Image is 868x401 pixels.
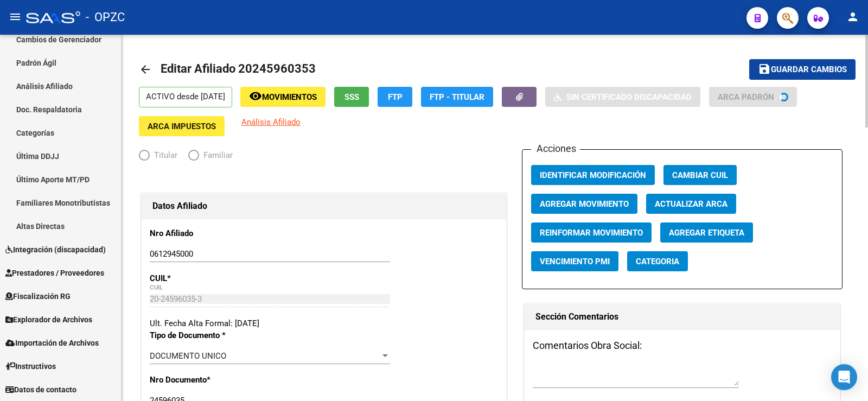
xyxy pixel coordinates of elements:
span: Fiscalización RG [5,290,71,302]
span: ARCA Padrón [718,92,774,102]
p: CUIL [150,272,254,284]
mat-icon: person [846,10,859,23]
p: Tipo de Documento * [150,329,254,341]
button: Movimientos [240,87,325,107]
button: Categoria [627,251,688,271]
p: ACTIVO desde [DATE] [139,87,232,107]
span: Sin Certificado Discapacidad [566,92,692,102]
span: ARCA Impuestos [148,122,216,131]
span: Análisis Afiliado [241,117,301,127]
span: Cambiar CUIL [672,170,728,180]
h1: Sección Comentarios [535,308,828,326]
mat-icon: remove_red_eye [249,90,262,103]
h1: Datos Afiliado [152,198,495,215]
button: Agregar Movimiento [531,194,637,214]
span: Editar Afiliado 20245960353 [161,62,316,75]
span: Importación de Archivos [5,337,99,349]
span: Movimientos [262,92,317,102]
span: Titular [150,149,177,161]
span: Explorador de Archivos [5,314,92,326]
div: Ult. Fecha Alta Formal: [DATE] [150,317,498,329]
button: Guardar cambios [749,59,856,79]
span: Agregar Etiqueta [669,228,744,238]
span: Actualizar ARCA [655,199,727,209]
h3: Acciones [531,141,580,156]
span: Agregar Movimiento [540,199,629,209]
button: Identificar Modificación [531,165,655,185]
span: Categoria [636,257,679,266]
button: ARCA Padrón [709,87,797,107]
button: Agregar Etiqueta [660,222,753,243]
button: FTP [378,87,412,107]
button: Sin Certificado Discapacidad [545,87,700,107]
span: Integración (discapacidad) [5,244,106,256]
span: Reinformar Movimiento [540,228,643,238]
span: Familiar [199,149,233,161]
span: SSS [344,92,359,102]
p: Nro Afiliado [150,227,254,239]
span: Guardar cambios [771,65,847,75]
button: Vencimiento PMI [531,251,618,271]
span: Prestadores / Proveedores [5,267,104,279]
button: Reinformar Movimiento [531,222,652,243]
button: FTP - Titular [421,87,493,107]
span: Identificar Modificación [540,170,646,180]
p: Nro Documento [150,374,254,386]
span: - OPZC [86,5,125,29]
span: FTP [388,92,403,102]
span: DOCUMENTO UNICO [150,351,226,361]
h3: Comentarios Obra Social: [533,338,831,353]
span: Vencimiento PMI [540,257,610,266]
button: Cambiar CUIL [663,165,737,185]
span: Datos de contacto [5,384,76,396]
mat-icon: save [758,62,771,75]
span: FTP - Titular [430,92,484,102]
div: Open Intercom Messenger [831,364,857,390]
mat-icon: arrow_back [139,63,152,76]
mat-icon: menu [9,10,22,23]
button: ARCA Impuestos [139,116,225,136]
mat-radio-group: Elija una opción [139,152,244,162]
button: Actualizar ARCA [646,194,736,214]
button: SSS [334,87,369,107]
span: Instructivos [5,360,56,372]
